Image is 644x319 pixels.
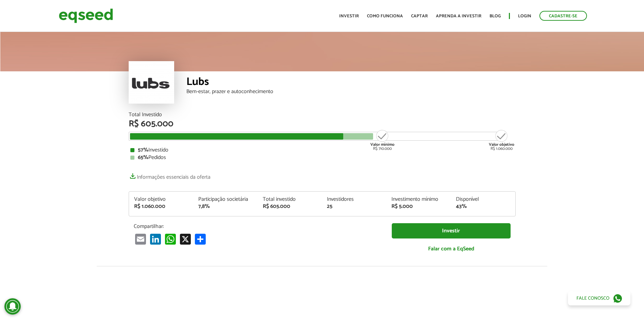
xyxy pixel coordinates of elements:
[134,233,147,244] a: Email
[436,14,481,18] a: Aprenda a investir
[186,89,516,94] div: Bem-estar, prazer e autoconhecimento
[392,223,511,238] a: Investir
[456,204,510,209] div: 43%
[198,197,253,202] div: Participação societária
[370,141,394,148] strong: Valor mínimo
[194,233,207,244] a: Compartilhar
[186,76,516,89] div: Lubs
[489,141,514,148] strong: Valor objetivo
[367,14,403,18] a: Como funciona
[392,242,511,256] a: Falar com a EqSeed
[198,204,253,209] div: 7,8%
[327,197,381,202] div: Investidores
[59,7,113,25] img: EqSeed
[391,197,446,202] div: Investimento mínimo
[134,204,188,209] div: R$ 1.060.000
[149,233,162,244] a: LinkedIn
[130,155,514,160] div: Pedidos
[138,153,148,162] strong: 65%
[370,129,395,151] div: R$ 710.000
[339,14,359,18] a: Investir
[134,197,188,202] div: Valor objetivo
[263,197,317,202] div: Total investido
[138,145,148,155] strong: 57%
[263,204,317,209] div: R$ 605.000
[518,14,531,18] a: Login
[568,291,630,305] a: Fale conosco
[130,147,514,153] div: Investido
[391,204,446,209] div: R$ 5.000
[134,223,382,230] p: Compartilhar:
[411,14,428,18] a: Captar
[164,233,177,244] a: WhatsApp
[129,112,516,118] div: Total Investido
[456,197,510,202] div: Disponível
[539,11,587,21] a: Cadastre-se
[179,233,192,244] a: X
[129,171,210,180] a: Informações essenciais da oferta
[489,129,514,151] div: R$ 1.060.000
[490,14,501,18] a: Blog
[327,204,381,209] div: 25
[129,120,516,128] div: R$ 605.000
